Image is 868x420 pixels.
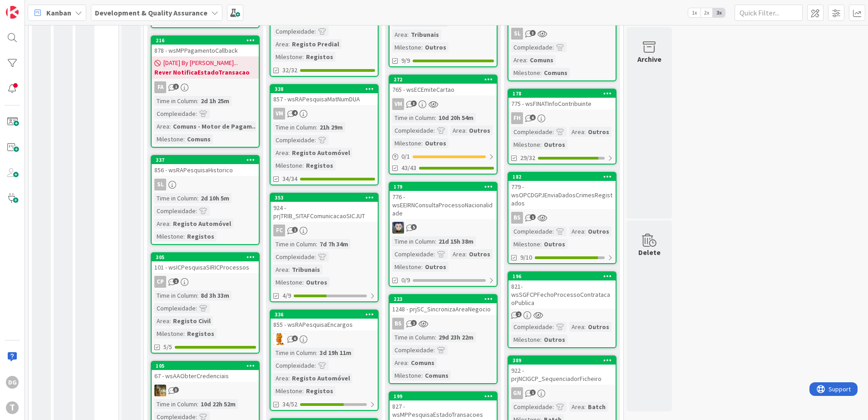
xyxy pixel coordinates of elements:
img: JC [154,385,166,396]
div: 179 [394,184,497,190]
a: 216878 - wsMPPagamentoCallback[DATE] By [PERSON_NAME]...Rever NotificaEstadoTransacaoFATime in Co... [151,35,260,148]
span: 0 / 1 [401,152,410,161]
span: 2 [516,311,522,317]
div: 105 [152,362,259,370]
div: Outros [586,226,612,236]
div: Time in Column [392,113,435,123]
div: Complexidade [273,360,315,370]
div: 336 [271,310,378,319]
div: 389922 - prjNCIGCP_SequenciadorFicheiro [508,356,616,385]
div: Registos [304,386,335,396]
span: 4/9 [282,291,291,300]
div: Milestone [511,140,540,150]
span: 1 [411,320,417,326]
div: Comuns [185,134,213,144]
div: Comuns - Motor de Pagam... [171,121,260,131]
div: VM [392,98,404,110]
div: Time in Column [154,399,197,409]
span: 1x [688,8,700,17]
div: Complexidade [154,109,196,119]
div: Area [392,358,407,368]
a: 353924 - prjTRIB_SITAFComunicacaoSICJUTFCTime in Column:7d 7h 34mComplexidade:Area:TribunaisMiles... [270,193,379,302]
span: : [197,96,198,106]
a: 338857 - wsRAPesquisaMatNumDUAVMTime in Column:21h 29mComplexidade:Area:Registo AutomóvelMileston... [270,84,379,185]
div: 10d 20h 54m [436,113,476,123]
div: Time in Column [154,290,197,300]
span: : [540,68,542,78]
span: 6 [292,335,298,341]
span: : [169,316,171,326]
div: 353 [271,194,378,202]
div: GN [508,387,616,399]
div: 338857 - wsRAPesquisaMatNumDUA [271,85,378,105]
div: Delete [638,247,661,258]
div: 7d 7h 34m [317,239,350,249]
div: Complexidade [511,42,552,52]
div: 765 - wsECEmiteCartao [390,84,497,95]
a: SLComplexidade:Area:ComunsMilestone:Comuns [508,4,616,81]
span: : [183,134,185,144]
div: Milestone [273,52,302,62]
div: Complexidade [392,345,434,355]
div: Archive [637,54,661,65]
div: 338 [271,85,378,93]
span: 9/10 [520,253,532,262]
div: Outros [304,277,330,287]
div: 775 - wsFINATInfoContribuinte [508,98,616,110]
a: 336855 - wsRAPesquisaEncargosRLTime in Column:3d 19h 11mComplexidade:Area:Registo AutomóvelMilest... [270,310,379,411]
div: SL [511,28,523,40]
div: 856 - wsRAPesquisaHistorico [152,164,259,176]
div: Batch [586,402,608,412]
span: 1 [530,390,536,395]
div: Registos [304,160,335,170]
div: Milestone [154,231,183,241]
div: Comuns [409,358,437,368]
span: : [584,322,586,332]
div: Milestone [392,138,421,148]
span: Kanban [46,7,71,18]
span: : [552,322,554,332]
div: FA [152,81,259,93]
div: Complexidade [273,252,315,262]
span: : [552,226,554,236]
div: 10d 22h 52m [198,399,238,409]
span: : [434,125,435,135]
span: : [197,193,198,203]
span: : [552,42,554,52]
span: 3 [411,100,417,106]
div: Area [273,265,288,275]
div: 779 - wsOPCDGPJEnviaDadosCrimesRegistados [508,181,616,209]
a: 182779 - wsOPCDGPJEnviaDadosCrimesRegistadosBSComplexidade:Area:OutrosMilestone:Outros9/10 [508,172,616,264]
span: Support [19,1,41,12]
a: 272765 - wsECEmiteCartaoVMTime in Column:10d 20h 54mComplexidade:Area:OutrosMilestone:Outros0/143/43 [389,75,498,175]
b: Rever NotificaEstadoTransacao [154,68,256,77]
div: 196 [508,272,616,280]
span: : [465,125,467,135]
div: 3d 19h 11m [317,348,354,358]
div: Tribunais [409,30,441,40]
input: Quick Filter... [735,5,803,21]
div: Milestone [392,370,421,380]
span: 2x [700,8,713,17]
div: 223 [390,295,497,303]
div: Outros [542,239,567,249]
span: : [552,127,554,137]
img: Visit kanbanzone.com [6,6,19,19]
div: FH [508,112,616,124]
div: Registo Automóvel [290,373,352,383]
div: 821- wsSGFCPFechoProcessoContratacaoPublica [508,280,616,309]
div: Milestone [511,239,540,249]
span: 34/34 [282,174,297,184]
div: Milestone [154,329,183,339]
span: 1 [292,227,298,233]
div: Outros [542,335,567,345]
div: Registo Automóvel [290,148,352,158]
div: Milestone [273,386,302,396]
img: RL [273,333,285,345]
div: JC [152,385,259,396]
div: CP [152,276,259,288]
span: : [288,148,290,158]
div: 922 - prjNCIGCP_SequenciadorFicheiro [508,365,616,385]
span: : [421,262,423,272]
span: : [196,303,197,313]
